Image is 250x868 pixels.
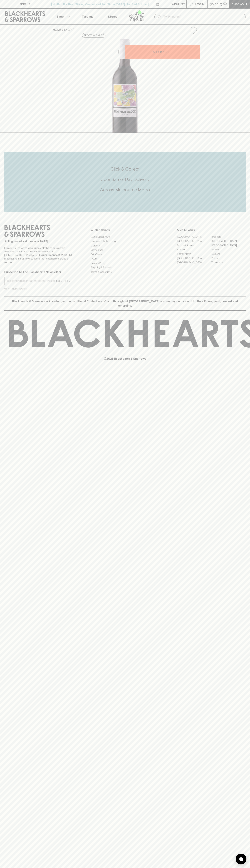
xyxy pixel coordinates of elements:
[177,248,211,252] a: Elwood
[177,260,211,265] a: [GEOGRAPHIC_DATA]
[53,28,61,31] a: HOME
[210,2,218,6] p: $0.00
[19,2,31,6] p: FIND US
[163,14,243,20] input: Try "Pinot noir"
[177,256,211,260] a: [GEOGRAPHIC_DATA]
[100,9,125,24] a: Stores
[91,239,159,243] a: Business & Bulk Gifting
[224,3,226,5] p: 0
[211,243,246,248] a: [GEOGRAPHIC_DATA]
[4,152,246,212] div: Call to action block
[177,252,211,256] a: Fitzroy North
[108,14,117,19] p: Stores
[177,235,211,239] a: [GEOGRAPHIC_DATA]
[55,277,73,285] button: SUBSCRIBE
[4,287,73,291] p: We will never spam you
[4,246,73,264] p: It is against the law to sell or supply alcohol to, or to obtain alcohol on behalf of a person un...
[91,257,159,261] a: FAQ's
[4,187,246,193] h5: Across Melbourne Metro
[82,14,93,19] p: Tastings
[177,243,211,248] a: Brunswick West
[91,261,159,265] a: Privacy Policy
[56,279,71,283] p: SUBSCRIBE
[4,270,73,274] p: Subscribe to The Blackhearts Newsletter
[211,235,246,239] a: Braddon
[4,240,73,243] p: Sibling owned and run since [DATE]
[50,9,75,24] button: Shop
[39,254,72,256] strong: Liquor License #32064953
[56,14,64,19] p: Shop
[50,37,200,133] img: 29281.png
[91,243,159,248] a: Careers
[177,228,246,232] p: OUR STORES
[82,33,105,38] button: Add to wishlist
[7,299,243,308] p: Blackhearts & Sparrows acknowledges the traditional Custodians of land throughout [GEOGRAPHIC_DAT...
[91,235,159,239] a: Bottle Drop FAQ's
[172,2,185,6] p: Wishlist
[125,45,200,59] button: ADD TO CART
[91,248,159,252] a: Contact Us
[188,26,198,35] button: Add to wishlist
[64,28,72,31] a: SHOP
[91,265,159,270] a: Shipping Information
[7,278,55,284] input: e.g. jane@blackheartsandsparrows.com.au
[177,239,211,243] a: [GEOGRAPHIC_DATA]
[211,260,246,265] a: Thornbury
[231,2,247,6] p: Checkout
[211,248,246,252] a: Fitzroy
[91,228,159,232] p: OTHER AREAS
[195,2,204,6] p: Login
[75,9,100,24] a: Tastings
[211,239,246,243] a: [GEOGRAPHIC_DATA]
[211,256,246,260] a: Prahran
[91,252,159,256] a: Gift Cards
[239,857,243,861] img: bubble-icon
[91,270,159,274] a: Terms & Conditions
[4,176,246,182] h5: Uber Same-Day Delivery
[4,166,246,172] h5: Click & Collect
[153,50,172,54] p: ADD TO CART
[211,252,246,256] a: Geelong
